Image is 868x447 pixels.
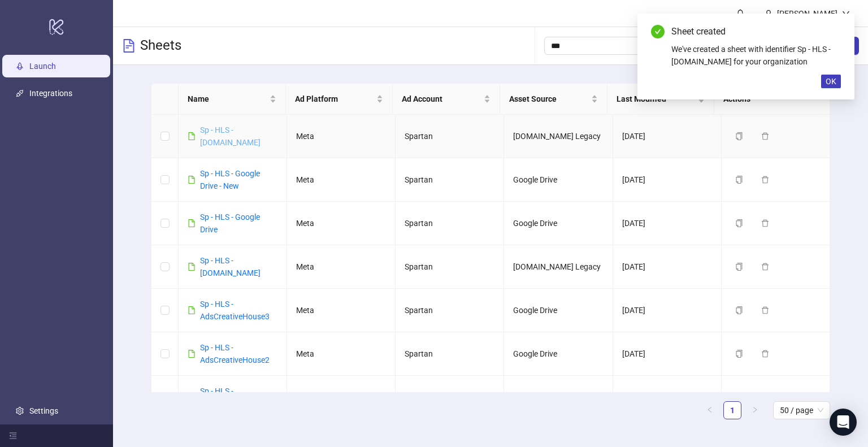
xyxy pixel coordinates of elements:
td: [DOMAIN_NAME] Legacy [504,245,613,289]
button: right [746,401,764,419]
td: Google Drive [504,332,613,376]
span: bell [736,9,744,17]
span: file [188,350,196,358]
td: Meta [287,202,396,245]
span: 50 / page [780,402,823,419]
span: file [188,306,196,314]
td: [DATE] [613,158,722,202]
td: Spartan [396,115,504,158]
div: We've created a sheet with identifier Sp - HLS - [DOMAIN_NAME] for your organization [671,43,841,68]
span: copy [735,263,743,271]
div: Open Intercom Messenger [830,409,857,436]
div: Page Size [773,401,830,419]
td: Meta [287,158,396,202]
a: Sp - HLS - AdsCreativeHouse3 [200,300,270,321]
a: Sp - HLS - Google Drive - New [200,169,260,190]
td: Meta [287,115,396,158]
td: Meta [287,245,396,289]
span: file [188,219,196,227]
span: copy [735,219,743,227]
td: Google Drive [504,158,613,202]
td: Spartan [396,245,504,289]
th: Last Modified [607,84,715,115]
span: check-circle [651,25,665,38]
th: Asset Source [500,84,607,115]
td: [DATE] [613,289,722,332]
div: Sheet created [671,25,841,38]
span: right [752,406,758,413]
span: delete [761,306,769,314]
span: Name [188,93,267,105]
span: file [188,132,196,140]
td: [DATE] [613,115,722,158]
a: Sp - HLS - AdsCreativeHouse2 [200,343,270,364]
a: Close [828,25,841,37]
td: Spartan [396,376,504,419]
a: Launch [29,62,56,71]
span: delete [761,350,769,358]
td: [DATE] [613,202,722,245]
span: file-text [122,39,136,53]
td: [DATE] [613,332,722,376]
li: 1 [723,401,741,419]
span: Ad Account [402,93,481,105]
span: delete [761,132,769,140]
td: [DATE] [613,245,722,289]
div: [PERSON_NAME] [772,7,842,20]
td: Spartan [396,289,504,332]
span: copy [735,306,743,314]
td: Spartan [396,202,504,245]
span: Asset Source [509,93,589,105]
td: Meta [287,332,396,376]
span: delete [761,176,769,184]
button: left [701,401,719,419]
span: delete [761,219,769,227]
li: Next Page [746,401,764,419]
span: OK [826,77,836,86]
span: user [765,10,772,18]
td: Google Drive [504,376,613,419]
td: Google Drive [504,289,613,332]
span: copy [735,350,743,358]
td: Spartan [396,332,504,376]
th: Ad Account [393,84,500,115]
span: left [706,406,713,413]
a: Sp - HLS - AdsCreativeHouse [200,387,265,408]
td: Meta [287,289,396,332]
td: [DATE] [613,376,722,419]
span: copy [735,176,743,184]
a: Sp - HLS - [DOMAIN_NAME] [200,125,261,147]
span: Ad Platform [295,93,375,105]
li: Previous Page [701,401,719,419]
button: OK [821,75,841,88]
a: Sp - HLS - [DOMAIN_NAME] [200,256,261,277]
span: copy [735,132,743,140]
td: Google Drive [504,202,613,245]
a: 1 [724,402,741,419]
h3: Sheets [140,37,181,55]
span: Last Modified [617,93,696,105]
td: Meta [287,376,396,419]
th: Ad Platform [286,84,393,115]
span: file [188,176,196,184]
th: Name [179,84,286,115]
a: Settings [29,406,58,415]
td: [DOMAIN_NAME] Legacy [504,115,613,158]
span: down [842,10,850,18]
td: Spartan [396,158,504,202]
span: file [188,263,196,271]
span: menu-fold [9,432,17,440]
a: Integrations [29,89,72,98]
span: delete [761,263,769,271]
a: Sp - HLS - Google Drive [200,212,260,234]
